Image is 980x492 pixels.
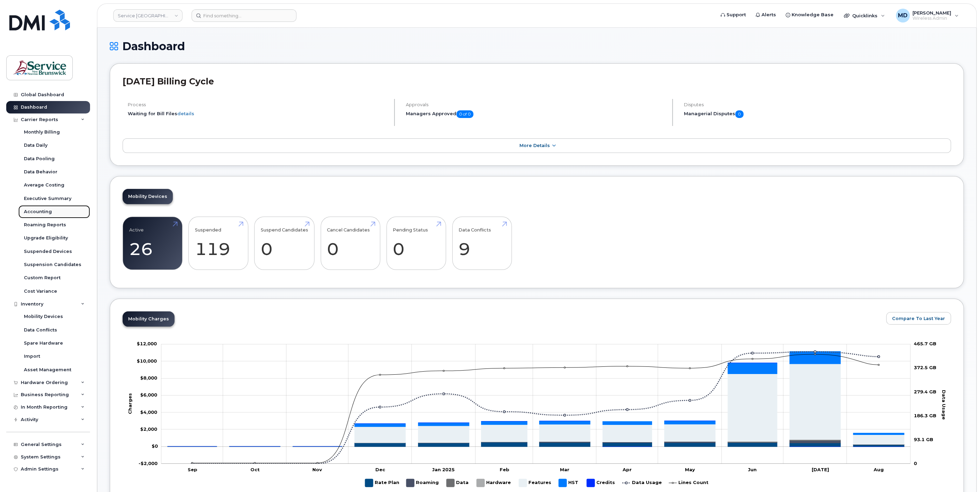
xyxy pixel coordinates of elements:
[140,409,157,414] tspan: $4,000
[177,111,194,116] a: details
[669,476,709,490] g: Lines Count
[456,110,473,118] span: 0 of 0
[914,365,936,370] tspan: 372.5 GB
[684,110,951,118] h5: Managerial Disputes
[140,426,157,432] g: $0
[140,409,157,414] g: $0
[914,412,936,418] tspan: 186.3 GB
[129,220,176,266] a: Active 26
[476,476,512,490] g: Hardware
[941,390,947,420] tspan: Data Usage
[110,40,964,52] h1: Dashboard
[261,220,308,266] a: Suspend Candidates 0
[914,341,936,346] tspan: 465.7 GB
[140,392,157,398] g: $0
[139,460,158,466] tspan: -$2,000
[914,436,933,442] tspan: 93.1 GB
[188,466,197,472] tspan: Sep
[406,476,439,490] g: Roaming
[873,466,884,472] tspan: Aug
[195,220,242,266] a: Suspended 119
[123,311,175,327] a: Mobility Charges
[500,466,509,472] tspan: Feb
[685,466,695,472] tspan: May
[519,143,550,148] span: More Details
[587,476,615,490] g: Credits
[735,110,743,118] span: 0
[748,466,757,472] tspan: Jun
[139,460,158,466] g: $0
[432,466,455,472] tspan: Jan 2025
[886,312,951,325] button: Compare To Last Year
[327,220,374,266] a: Cancel Candidates 0
[123,189,173,204] a: Mobility Devices
[406,102,666,107] h4: Approvals
[684,102,951,107] h4: Disputes
[914,389,936,394] tspan: 279.4 GB
[519,476,552,490] g: Features
[393,220,439,266] a: Pending Status 0
[892,315,945,322] span: Compare To Last Year
[914,460,917,466] tspan: 0
[123,76,951,86] h2: [DATE] Billing Cycle
[250,466,260,472] tspan: Oct
[559,476,580,490] g: HST
[140,426,157,432] tspan: $2,000
[127,341,947,490] g: Chart
[140,392,157,398] tspan: $6,000
[375,466,385,472] tspan: Dec
[137,358,157,364] tspan: $10,000
[446,476,470,490] g: Data
[127,393,133,414] tspan: Charges
[137,341,157,346] g: $0
[406,110,666,118] h5: Managers Approved
[137,358,157,364] g: $0
[137,341,157,346] tspan: $12,000
[128,102,388,107] h4: Process
[312,466,322,472] tspan: Nov
[623,466,632,472] tspan: Apr
[458,220,505,266] a: Data Conflicts 9
[140,375,157,381] g: $0
[365,476,399,490] g: Rate Plan
[365,476,709,490] g: Legend
[560,466,570,472] tspan: Mar
[622,476,662,490] g: Data Usage
[152,443,158,449] tspan: $0
[128,110,388,117] li: Waiting for Bill Files
[140,375,157,381] tspan: $8,000
[812,466,829,472] tspan: [DATE]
